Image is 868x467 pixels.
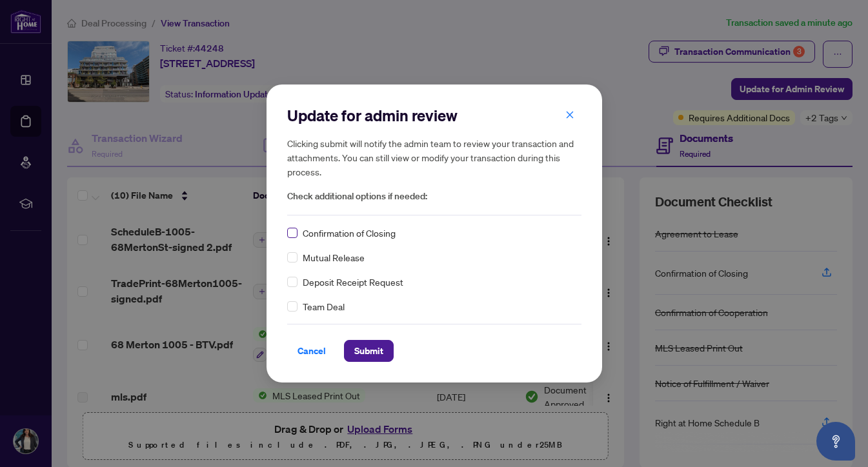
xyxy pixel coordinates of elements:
[303,299,345,313] span: Team Deal
[303,275,403,289] span: Deposit Receipt Request
[816,422,855,461] button: Open asap
[287,340,336,362] button: Cancel
[344,340,394,362] button: Submit
[565,110,574,119] span: close
[303,250,365,264] span: Mutual Release
[298,341,326,361] span: Cancel
[303,226,396,240] span: Confirmation of Closing
[287,136,581,179] h5: Clicking submit will notify the admin team to review your transaction and attachments. You can st...
[287,105,581,126] h2: Update for admin review
[287,189,581,204] span: Check additional options if needed:
[354,341,383,361] span: Submit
